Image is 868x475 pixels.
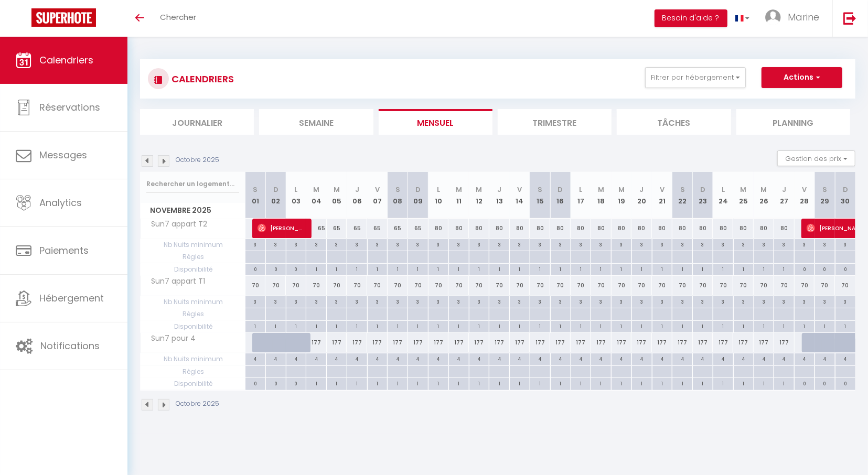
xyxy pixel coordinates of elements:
[652,219,672,238] div: 80
[802,185,807,195] abbr: V
[428,239,448,249] div: 3
[286,172,306,219] th: 03
[141,321,245,332] span: Disponibilité
[306,353,326,363] div: 4
[306,296,326,306] div: 3
[408,321,428,331] div: 1
[160,12,196,23] span: Chercher
[259,109,373,135] li: Semaine
[408,172,428,219] th: 09
[428,333,449,352] div: 177
[713,219,733,238] div: 80
[693,264,713,274] div: 1
[428,276,449,295] div: 70
[551,321,571,331] div: 1
[672,276,693,295] div: 70
[245,321,265,331] div: 1
[306,239,326,249] div: 3
[530,276,550,295] div: 70
[571,333,591,352] div: 177
[449,321,469,331] div: 1
[347,239,367,249] div: 3
[379,109,492,135] li: Mensuel
[612,264,631,274] div: 1
[774,219,795,238] div: 80
[835,172,855,219] th: 30
[693,296,713,306] div: 3
[327,321,347,331] div: 1
[579,185,582,195] abbr: L
[754,172,774,219] th: 26
[632,239,652,249] div: 3
[245,276,266,295] div: 70
[815,276,835,295] div: 70
[700,185,705,195] abbr: D
[408,333,428,352] div: 177
[347,276,367,295] div: 70
[510,172,530,219] th: 14
[571,296,591,306] div: 3
[489,333,510,352] div: 177
[774,172,795,219] th: 27
[672,296,692,306] div: 3
[754,264,774,274] div: 1
[722,185,725,195] abbr: L
[388,296,408,306] div: 3
[530,239,550,249] div: 3
[672,333,693,352] div: 177
[489,239,509,249] div: 3
[306,276,327,295] div: 70
[631,219,652,238] div: 80
[367,276,388,295] div: 70
[176,155,219,165] p: Octobre 2025
[428,264,448,274] div: 1
[142,333,199,344] span: Sun7 pour 4
[469,219,489,238] div: 80
[469,333,489,352] div: 177
[754,321,774,331] div: 1
[591,264,611,274] div: 1
[672,172,693,219] th: 22
[141,251,245,263] span: Règles
[368,239,388,249] div: 3
[141,264,245,275] span: Disponibilité
[713,321,733,331] div: 1
[612,239,631,249] div: 3
[141,308,245,320] span: Règles
[631,333,652,352] div: 177
[652,296,672,306] div: 3
[510,264,530,274] div: 1
[510,333,530,352] div: 177
[530,321,550,331] div: 1
[693,219,713,238] div: 80
[327,264,347,274] div: 1
[640,185,644,195] abbr: J
[258,218,305,238] span: [PERSON_NAME]
[367,219,388,238] div: 65
[39,244,89,257] span: Paiements
[713,296,733,306] div: 3
[428,219,449,238] div: 80
[815,321,835,331] div: 1
[510,276,530,295] div: 70
[142,276,208,287] span: Sun7 appart T1
[469,239,489,249] div: 3
[245,264,265,274] div: 0
[388,276,408,295] div: 70
[795,321,815,331] div: 1
[286,276,306,295] div: 70
[266,321,286,331] div: 1
[169,67,234,91] h3: CALENDRIERS
[693,172,713,219] th: 23
[551,296,571,306] div: 3
[733,333,754,352] div: 177
[765,9,781,25] img: ...
[265,276,286,295] div: 70
[327,172,347,219] th: 05
[693,333,713,352] div: 177
[449,239,469,249] div: 3
[795,264,815,274] div: 0
[774,239,794,249] div: 3
[733,219,754,238] div: 80
[655,9,727,27] button: Besoin d'aide ?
